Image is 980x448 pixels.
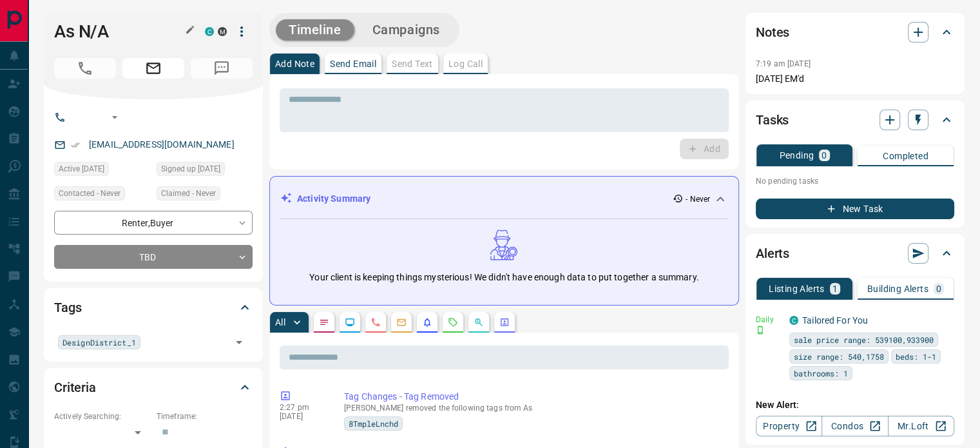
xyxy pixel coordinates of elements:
div: Tags [54,292,253,323]
div: Tue May 15 2012 [157,162,253,180]
svg: Email Verified [71,141,80,150]
a: Condos [821,416,888,436]
svg: Listing Alerts [422,317,432,327]
div: TBD [54,245,253,269]
svg: Notes [319,317,329,327]
div: condos.ca [205,27,214,36]
div: Criteria [54,372,253,403]
p: All [275,318,285,327]
p: Your client is keeping things mysterious! We didn't have enough data to put together a summary. [309,271,698,284]
svg: Emails [396,317,407,327]
svg: Requests [448,317,458,327]
p: [DATE] EM'd [756,72,954,86]
p: Activity Summary [297,192,370,206]
div: mrloft.ca [218,27,227,36]
button: Timeline [276,19,354,41]
p: 0 [936,284,941,293]
div: Sun Jan 02 2022 [54,162,150,180]
button: Campaigns [360,19,453,41]
p: Daily [756,314,782,326]
svg: Agent Actions [499,317,510,327]
a: Tailored For You [802,315,868,326]
svg: Push Notification Only [756,326,765,335]
p: New Alert: [756,398,954,412]
p: No pending tasks [756,171,954,191]
h2: Alerts [756,243,789,264]
div: Alerts [756,238,954,269]
span: beds: 1-1 [896,350,936,363]
p: 0 [821,151,827,160]
button: Open [107,110,122,125]
h2: Tasks [756,110,789,130]
div: Renter , Buyer [54,211,253,235]
span: DesignDistrict_1 [62,336,136,349]
p: Send Email [330,59,376,68]
p: - Never [686,193,710,205]
p: Add Note [275,59,314,68]
span: No Number [54,58,116,79]
p: Listing Alerts [769,284,825,293]
p: 7:19 am [DATE] [756,59,811,68]
span: sale price range: 539100,933900 [794,333,934,346]
span: Claimed - Never [161,187,216,200]
svg: Calls [370,317,381,327]
p: [PERSON_NAME] removed the following tags from As [344,404,724,413]
p: 1 [832,284,838,293]
svg: Lead Browsing Activity [345,317,355,327]
a: Property [756,416,822,436]
span: Signed up [DATE] [161,162,220,175]
h2: Notes [756,22,789,43]
p: Timeframe: [157,411,253,422]
p: Completed [883,151,928,161]
h1: As N/A [54,21,186,42]
p: Building Alerts [867,284,928,293]
h2: Tags [54,297,81,318]
div: Activity Summary- Never [280,187,728,211]
p: 2:27 pm [280,403,325,412]
div: condos.ca [789,316,798,325]
span: Email [122,58,184,79]
svg: Opportunities [474,317,484,327]
div: Tasks [756,104,954,135]
p: Actively Searching: [54,411,150,422]
span: 8TmpleLnchd [349,417,398,430]
span: Active [DATE] [59,162,104,175]
a: [EMAIL_ADDRESS][DOMAIN_NAME] [89,139,235,150]
button: Open [230,333,248,351]
h2: Criteria [54,377,96,398]
div: Notes [756,17,954,48]
p: Tag Changes - Tag Removed [344,390,724,404]
p: [DATE] [280,412,325,421]
p: Pending [779,151,814,160]
span: size range: 540,1758 [794,350,884,363]
span: No Number [191,58,253,79]
a: Mr.Loft [888,416,954,436]
span: Contacted - Never [59,187,120,200]
button: New Task [756,199,954,219]
span: bathrooms: 1 [794,367,848,380]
